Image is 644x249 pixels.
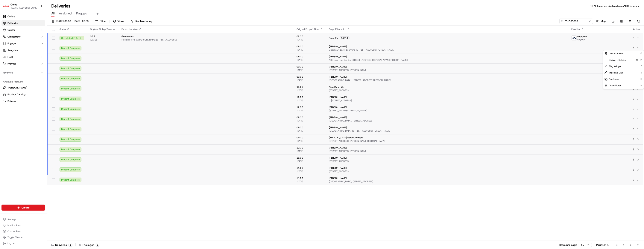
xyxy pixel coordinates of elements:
span: Delivery Details [609,58,626,61]
span: Tracking Link [609,71,623,74]
span: ⌘+⏎ [636,58,642,62]
span: ⏎ [640,52,642,55]
span: T [641,71,642,74]
span: F [641,65,642,68]
span: Flag Widget [609,65,622,68]
span: D [640,77,642,81]
span: N [640,84,642,87]
span: Delivery Panel [609,52,624,55]
span: Open Notes [609,84,621,87]
span: Duplicate [609,78,619,81]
